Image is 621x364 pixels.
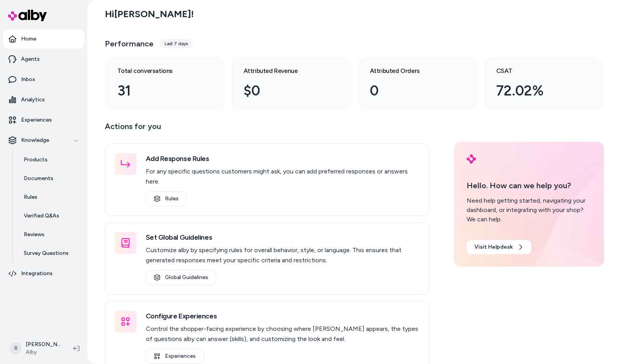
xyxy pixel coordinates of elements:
[117,80,200,101] div: 31
[24,156,48,164] p: Products
[496,66,579,76] h3: CSAT
[467,240,531,254] a: Visit Helpdesk
[146,232,419,243] h3: Set Global Guidelines
[244,80,326,101] div: $0
[26,341,61,348] p: [PERSON_NAME]
[105,57,225,111] a: Total conversations 31
[21,270,53,277] p: Integrations
[16,150,84,169] a: Products
[105,8,194,20] h2: Hi [PERSON_NAME] !
[496,80,579,101] div: 72.02%
[160,39,193,48] div: Last 7 days
[146,245,419,265] p: Customize alby by specifying rules for overall behavior, style, or language. This ensures that ge...
[467,180,591,191] p: Hello. How can we help you?
[146,270,216,285] a: Global Guidelines
[231,57,351,111] a: Attributed Revenue $0
[146,324,419,344] p: Control the shopper-facing experience by choosing where [PERSON_NAME] appears, the types of quest...
[3,111,84,129] a: Experiences
[146,153,419,164] h3: Add Response Rules
[24,249,69,257] p: Survey Questions
[146,166,419,187] p: For any specific questions customers might ask, you can add preferred responses or answers here.
[3,70,84,89] a: Inbox
[3,50,84,69] a: Agents
[24,193,37,201] p: Rules
[3,131,84,150] button: Knowledge
[21,76,35,83] p: Inbox
[3,264,84,283] a: Integrations
[16,225,84,244] a: Reviews
[357,57,478,111] a: Attributed Orders 0
[24,175,53,182] p: Documents
[244,66,326,76] h3: Attributed Revenue
[105,38,154,49] h3: Performance
[26,348,61,356] span: Alby
[105,120,429,139] p: Actions for you
[24,212,59,220] p: Verified Q&As
[370,80,453,101] div: 0
[16,188,84,207] a: Rules
[16,169,84,188] a: Documents
[24,231,44,239] p: Reviews
[146,311,419,322] h3: Configure Experiences
[21,35,36,43] p: Home
[21,96,45,104] p: Analytics
[467,196,591,224] div: Need help getting started, navigating your dashboard, or integrating with your shop? We can help.
[9,342,22,355] span: R
[117,66,200,76] h3: Total conversations
[467,154,476,164] img: alby Logo
[21,136,49,144] p: Knowledge
[3,90,84,109] a: Analytics
[16,207,84,225] a: Verified Q&As
[21,55,40,63] p: Agents
[146,349,204,364] a: Experiences
[21,116,52,124] p: Experiences
[146,191,187,206] a: Rules
[8,10,47,21] img: alby Logo
[3,30,84,48] a: Home
[484,57,604,111] a: CSAT 72.02%
[16,244,84,263] a: Survey Questions
[5,336,67,361] button: R[PERSON_NAME]Alby
[370,66,453,76] h3: Attributed Orders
